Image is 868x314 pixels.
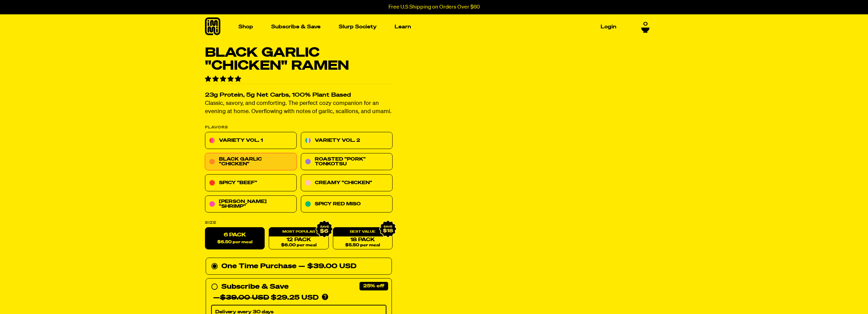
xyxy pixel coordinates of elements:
span: 0 [643,21,648,27]
a: 12 Pack$6.00 per meal [269,228,328,250]
a: Black Garlic "Chicken" [205,153,297,170]
p: Classic, savory, and comforting. The perfect cozy companion for an evening at home. Overflowing w... [205,100,393,116]
span: $5.50 per meal [345,243,380,248]
label: 6 Pack [205,228,265,250]
a: Variety Vol. 2 [301,132,393,149]
a: [PERSON_NAME] "Shrimp" [205,196,297,213]
label: Size [205,221,393,225]
a: Spicy "Beef" [205,175,297,192]
p: Free U.S Shipping on Orders Over $60 [388,4,480,10]
div: Subscribe & Save [221,282,289,292]
div: — $29.25 USD [213,292,319,303]
span: $6.50 per meal [217,240,252,245]
a: Subscribe & Save [268,22,323,32]
div: One Time Purchase [211,261,386,272]
span: 4.76 stars [205,76,242,82]
a: Login [598,22,619,32]
a: 18 Pack$5.50 per meal [333,228,392,250]
del: $39.00 USD [220,295,269,301]
nav: Main navigation [236,14,619,39]
span: $6.00 per meal [281,243,316,248]
div: — $39.00 USD [298,261,356,272]
h1: Black Garlic "Chicken" Ramen [205,46,393,72]
a: Roasted "Pork" Tonkotsu [301,153,393,170]
a: 0 [641,21,650,33]
p: Flavors [205,126,393,129]
a: Shop [236,22,256,32]
a: Learn [392,22,414,32]
a: Creamy "Chicken" [301,175,393,192]
a: Variety Vol. 1 [205,132,297,149]
a: Slurp Society [336,22,379,32]
h2: 23g Protein, 5g Net Carbs, 100% Plant Based [205,93,393,98]
a: Spicy Red Miso [301,196,393,213]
